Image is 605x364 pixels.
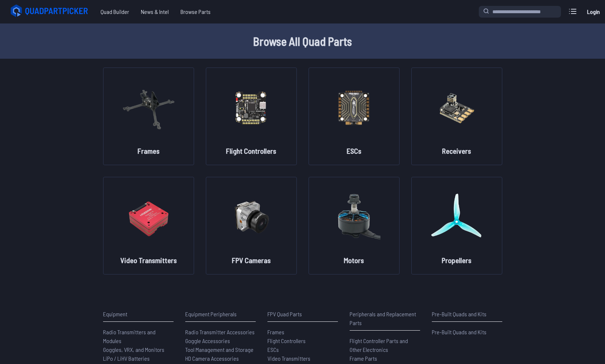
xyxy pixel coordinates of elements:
span: LiPo / LiHV Batteries [103,355,150,362]
span: Pre-Built Quads and Kits [432,328,486,335]
a: Login [584,4,602,19]
span: Radio Transmitters and Modules [103,328,156,344]
span: Goggles, VRX, and Monitors [103,346,164,353]
a: image of categoryFlight Controllers [206,68,297,165]
h2: Receivers [442,146,471,156]
a: image of categoryReceivers [411,68,502,165]
h1: Browse All Quad Parts [68,32,537,50]
a: image of categoryESCs [309,68,400,165]
a: Flight Controller Parts and Other Electronics [350,336,420,354]
img: image of category [430,75,483,140]
a: LiPo / LiHV Batteries [103,354,174,363]
span: Frames [267,328,284,335]
p: Peripherals and Replacement Parts [350,310,420,327]
a: Frame Parts [350,354,420,363]
h2: Flight Controllers [226,146,276,156]
img: image of category [122,185,175,249]
h2: ESCs [347,146,361,156]
a: Pre-Built Quads and Kits [432,328,502,336]
a: Frames [267,328,338,336]
img: image of category [328,75,380,140]
a: image of categoryFPV Cameras [206,177,297,274]
h2: Video Transmitters [120,255,177,265]
a: Radio Transmitters and Modules [103,328,174,345]
a: image of categoryFrames [103,68,194,165]
a: HD Camera Accessories [185,354,256,363]
span: Radio Transmitter Accessories [185,328,255,335]
a: Flight Controllers [267,336,338,345]
a: ESCs [267,345,338,354]
span: ESCs [267,346,279,353]
a: Radio Transmitter Accessories [185,328,256,336]
h2: FPV Cameras [232,255,271,265]
h2: Propellers [442,255,471,265]
a: image of categoryMotors [309,177,400,274]
span: Goggle Accessories [185,337,230,344]
a: Goggle Accessories [185,336,256,345]
img: image of category [225,75,278,140]
img: image of category [430,185,483,249]
p: Equipment Peripherals [185,310,256,318]
p: FPV Quad Parts [267,310,338,318]
span: Frame Parts [350,355,377,362]
h2: Motors [344,255,364,265]
a: Quad Builder [95,4,135,19]
p: Pre-Built Quads and Kits [432,310,502,318]
img: image of category [328,185,380,249]
a: Video Transmitters [267,354,338,363]
a: image of categoryVideo Transmitters [103,177,194,274]
img: image of category [122,75,175,140]
a: Goggles, VRX, and Monitors [103,345,174,354]
span: Video Transmitters [267,355,310,362]
span: Flight Controllers [267,337,306,344]
span: Flight Controller Parts and Other Electronics [350,337,408,353]
a: Browse Parts [175,4,216,19]
a: Tool Management and Storage [185,345,256,354]
span: Tool Management and Storage [185,346,254,353]
a: image of categoryPropellers [411,177,502,274]
img: image of category [225,185,278,249]
p: Equipment [103,310,174,318]
span: HD Camera Accessories [185,355,239,362]
a: News & Intel [135,4,175,19]
h2: Frames [138,146,160,156]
